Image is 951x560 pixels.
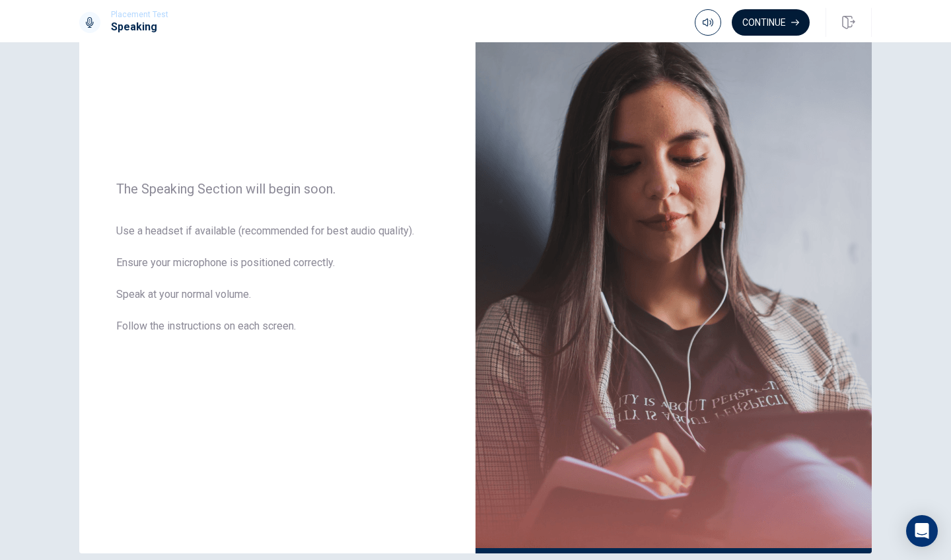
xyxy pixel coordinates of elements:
[111,10,168,19] span: Placement Test
[906,515,938,547] div: Open Intercom Messenger
[111,19,168,35] h1: Speaking
[116,223,439,350] span: Use a headset if available (recommended for best audio quality). Ensure your microphone is positi...
[732,9,810,36] button: Continue
[116,181,439,197] span: The Speaking Section will begin soon.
